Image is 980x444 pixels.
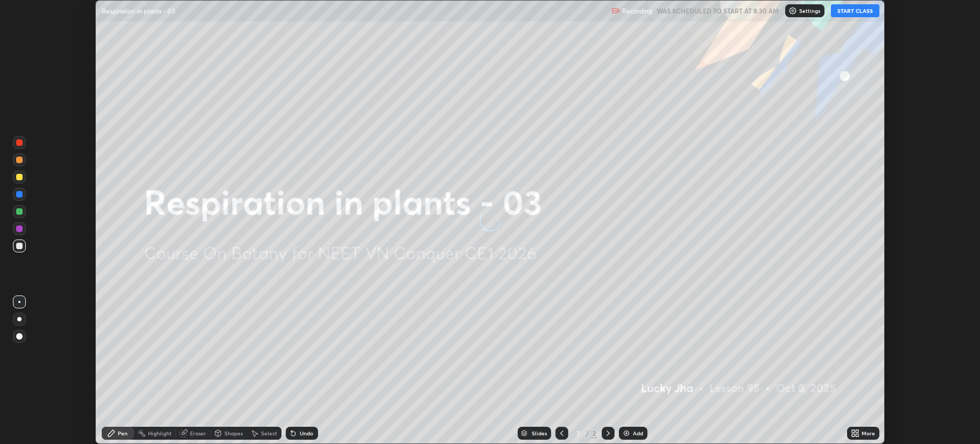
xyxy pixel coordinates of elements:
[611,6,620,15] img: recording.375f2c34.svg
[622,7,652,15] p: Recording
[831,4,879,17] button: START CLASS
[118,431,128,436] div: Pen
[657,6,779,16] h5: WAS SCHEDULED TO START AT 8:30 AM
[190,431,206,436] div: Eraser
[573,430,583,436] div: 2
[148,431,172,436] div: Highlight
[862,431,875,436] div: More
[102,6,175,15] p: Respiration in plants - 03
[799,8,820,13] p: Settings
[300,431,313,436] div: Undo
[532,431,547,436] div: Slides
[633,431,643,436] div: Add
[586,430,589,436] div: /
[261,431,277,436] div: Select
[622,429,631,438] img: add-slide-button
[788,6,797,15] img: class-settings-icons
[591,428,597,438] div: 2
[224,431,243,436] div: Shapes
